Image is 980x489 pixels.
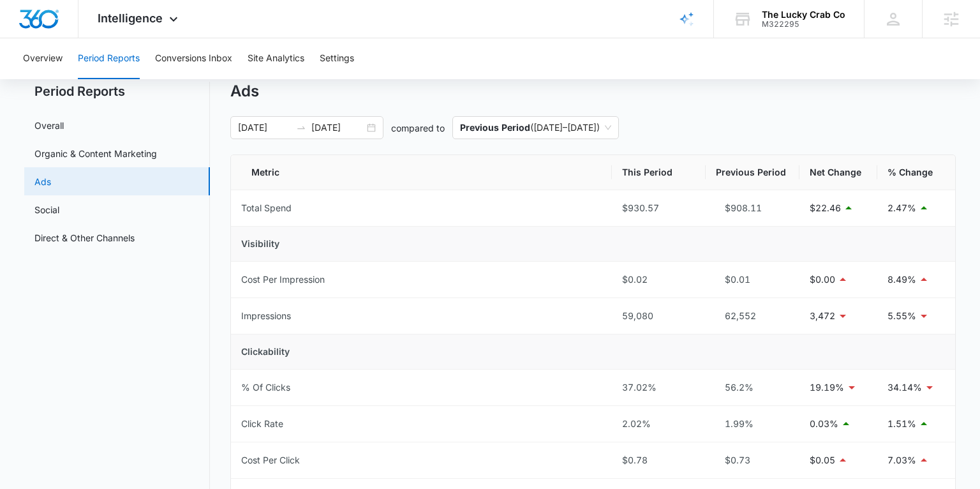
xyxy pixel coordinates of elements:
div: 62,552 [716,309,789,323]
p: 2.47% [887,201,916,215]
span: ( [DATE] – [DATE] ) [460,117,611,139]
th: Previous Period [706,155,799,190]
div: $0.02 [622,273,695,287]
p: $0.05 [810,453,835,467]
button: Period Reports [78,38,140,79]
div: Impressions [241,309,291,323]
th: This Period [612,155,706,190]
div: % Of Clicks [241,380,290,395]
p: 0.03% [810,417,838,431]
a: Overall [34,119,64,132]
th: Metric [231,155,611,190]
th: % Change [877,155,955,190]
div: 37.02% [622,380,695,395]
input: Start date [238,121,291,135]
button: Settings [320,38,354,79]
h2: Period Reports [24,82,210,101]
p: 19.19% [810,380,844,395]
a: Ads [34,175,51,188]
span: to [296,123,306,133]
p: compared to [391,121,445,135]
div: $930.57 [622,201,695,215]
div: $0.78 [622,453,695,467]
div: 2.02% [622,417,695,431]
td: Clickability [231,335,954,370]
button: Overview [23,38,63,79]
input: End date [311,121,364,135]
div: $0.01 [716,273,789,287]
a: Social [34,203,59,216]
p: 3,472 [810,309,835,323]
div: $0.73 [716,453,789,467]
th: Net Change [799,155,877,190]
p: 5.55% [887,309,916,323]
div: 1.99% [716,417,789,431]
p: $22.46 [810,201,841,215]
a: Organic & Content Marketing [34,147,157,160]
div: Cost Per Impression [241,273,325,287]
span: Intelligence [98,11,163,25]
div: account id [762,20,845,29]
p: 8.49% [887,273,916,287]
a: Direct & Other Channels [34,231,135,244]
button: Conversions Inbox [155,38,232,79]
p: 7.03% [887,453,916,467]
td: Visibility [231,227,954,262]
div: Cost Per Click [241,453,300,467]
div: 59,080 [622,309,695,323]
p: 34.14% [887,380,922,395]
h1: Ads [230,82,259,101]
p: $0.00 [810,273,835,287]
button: Site Analytics [248,38,304,79]
span: swap-right [296,123,306,133]
div: Click Rate [241,417,283,431]
div: $908.11 [716,201,789,215]
div: Total Spend [241,201,292,215]
div: account name [762,10,845,20]
p: Previous Period [460,122,530,133]
div: 56.2% [716,380,789,395]
p: 1.51% [887,417,916,431]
